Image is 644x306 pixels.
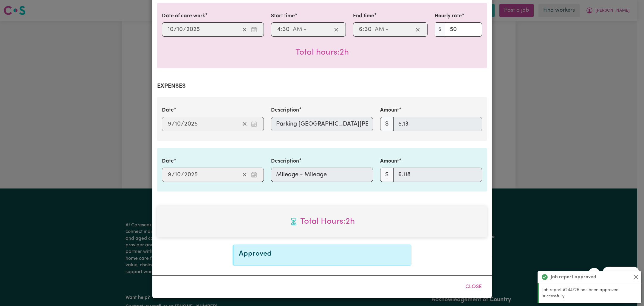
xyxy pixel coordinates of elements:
[363,26,364,33] span: :
[542,287,638,300] p: Job report #244725 has been approved successfully
[271,12,295,20] label: Start time
[183,26,186,33] span: /
[435,22,445,37] span: $
[175,170,181,179] input: --
[162,12,205,20] label: Date of care work
[588,268,600,280] iframe: Close message
[168,25,174,34] input: --
[460,280,487,293] button: Close
[175,120,181,129] input: --
[181,171,184,178] span: /
[551,273,596,281] strong: Job report approved
[240,170,249,179] button: Clear date
[603,267,639,280] iframe: Message from company
[282,25,290,34] input: --
[249,25,259,34] button: Enter the date of care work
[271,117,373,131] input: Parking St Vince t Hospital
[380,157,399,165] label: Amount
[184,170,198,179] input: ----
[380,117,394,131] span: $
[435,12,462,20] label: Hourly rate
[157,83,487,90] h2: Expenses
[249,170,259,179] button: Enter the date of expense
[162,215,482,228] span: Total hours worked: 2 hours
[240,120,249,129] button: Clear date
[277,25,281,34] input: --
[271,157,299,165] label: Description
[172,121,175,127] span: /
[353,12,374,20] label: End time
[271,168,373,182] input: Mileage - Mileage
[177,25,183,34] input: --
[162,157,174,165] label: Date
[364,25,372,34] input: --
[281,26,282,33] span: :
[162,106,174,114] label: Date
[181,121,184,127] span: /
[271,106,299,114] label: Description
[240,25,249,34] button: Clear date
[168,120,172,129] input: --
[172,171,175,178] span: /
[186,25,200,34] input: ----
[184,120,198,129] input: ----
[359,25,363,34] input: --
[632,273,640,281] button: Close
[239,250,272,257] span: Approved
[380,168,394,182] span: $
[249,120,259,129] button: Enter the date of expense
[380,106,399,114] label: Amount
[168,170,172,179] input: --
[295,48,349,57] span: Total hours worked: 2 hours
[174,26,177,33] span: /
